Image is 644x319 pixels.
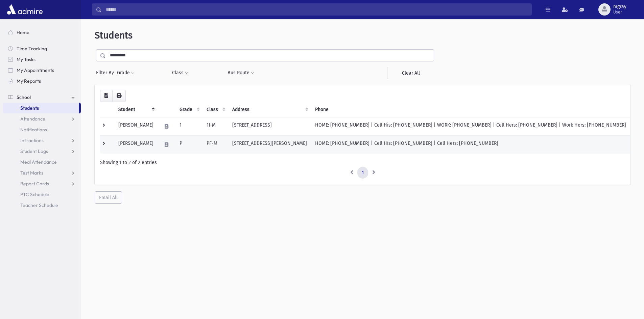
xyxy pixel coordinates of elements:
td: P [175,135,202,154]
a: PTC Schedule [3,189,81,200]
th: Address: activate to sort column ascending [228,102,311,117]
a: Student Logs [3,146,81,157]
span: Student Logs [20,148,48,154]
td: HOME: [PHONE_NUMBER] | Cell His: [PHONE_NUMBER] | WORK: [PHONE_NUMBER] | Cell Hers: [PHONE_NUMBER... [311,117,630,135]
span: PTC Schedule [20,191,49,197]
span: Time Tracking [17,46,47,52]
span: My Tasks [17,56,35,62]
span: Notifications [20,127,47,133]
span: Filter By [96,69,117,76]
a: Time Tracking [3,43,81,54]
td: [PERSON_NAME] [114,117,158,135]
a: Test Marks [3,167,81,178]
a: Report Cards [3,178,81,189]
button: Grade [117,67,135,79]
a: Students [3,103,79,113]
th: Grade: activate to sort column ascending [175,102,202,117]
a: Clear All [387,67,434,79]
th: Class: activate to sort column ascending [202,102,228,117]
a: Infractions [3,135,81,146]
th: Student: activate to sort column descending [114,102,158,117]
button: Class [172,67,189,79]
a: My Appointments [3,65,81,76]
span: Students [20,105,39,111]
div: Showing 1 to 2 of 2 entries [100,159,625,166]
td: [STREET_ADDRESS][PERSON_NAME] [228,135,311,154]
input: Search [102,3,531,16]
td: [PERSON_NAME] [114,135,158,154]
a: My Tasks [3,54,81,65]
span: Students [95,30,133,41]
td: 1J-M [202,117,228,135]
span: Home [17,29,29,35]
a: Teacher Schedule [3,200,81,211]
span: User [613,9,626,15]
span: Attendance [20,116,45,122]
button: Bus Route [227,67,255,79]
span: Meal Attendance [20,159,57,165]
button: CSV [100,90,113,102]
a: Meal Attendance [3,157,81,167]
span: Infractions [20,137,44,143]
img: AdmirePro [5,3,44,16]
span: Teacher Schedule [20,202,58,208]
td: PF-M [202,135,228,154]
a: Notifications [3,124,81,135]
span: My Appointments [17,67,54,73]
a: My Reports [3,76,81,86]
span: My Reports [17,78,41,84]
span: Test Marks [20,170,43,176]
td: HOME: [PHONE_NUMBER] | Cell His: [PHONE_NUMBER] | Cell Hers: [PHONE_NUMBER] [311,135,630,154]
a: 1 [357,167,368,179]
button: Email All [95,191,122,204]
a: School [3,92,81,103]
a: Home [3,27,81,38]
span: Report Cards [20,181,49,187]
td: 1 [175,117,202,135]
th: Phone [311,102,630,117]
a: Attendance [3,113,81,124]
button: Print [112,90,126,102]
span: School [17,94,31,100]
td: [STREET_ADDRESS] [228,117,311,135]
span: mgray [613,4,626,9]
